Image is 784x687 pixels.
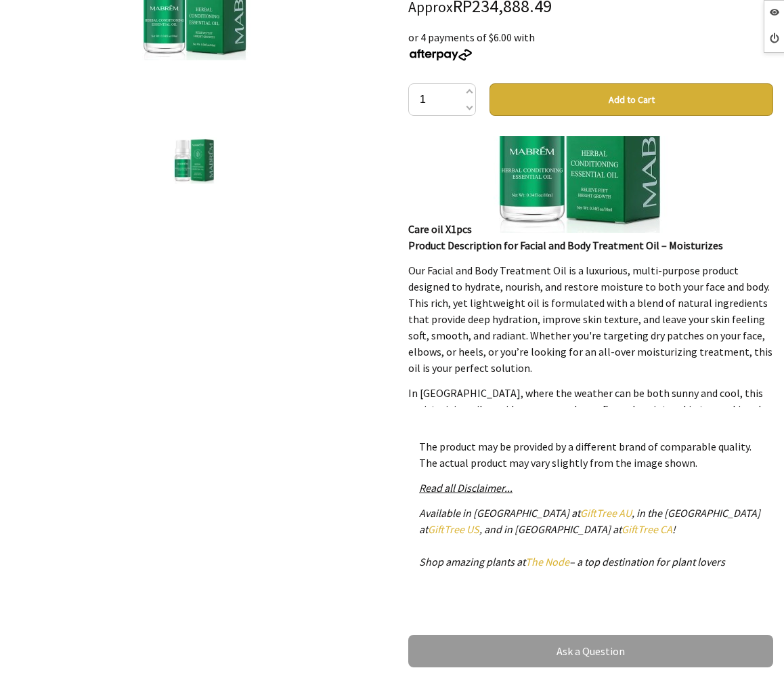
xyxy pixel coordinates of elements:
[408,385,773,450] p: In [GEOGRAPHIC_DATA], where the weather can be both sunny and cool, this moisturizing oil provide...
[408,49,473,61] img: Afterpay
[408,29,773,62] div: or 4 payments of $6.00 with
[419,506,760,568] em: Available in [GEOGRAPHIC_DATA] at , in the [GEOGRAPHIC_DATA] at , and in [GEOGRAPHIC_DATA] at ! S...
[419,481,513,495] a: Read all Disclaimer...
[580,506,632,520] a: GiftTree AU
[428,522,479,536] a: GiftTree US
[168,132,219,184] img: MABREM Herbal Conditioning Essential Oil
[525,555,569,568] a: The Node
[489,83,773,116] button: Add to Cart
[408,262,773,376] p: Our Facial and Body Treatment Oil is a luxurious, multi-purpose product designed to hydrate, nour...
[419,438,762,471] p: The product may be provided by a different brand of comparable quality. The actual product may va...
[622,522,672,536] a: GiftTree CA
[408,635,773,667] a: Ask a Question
